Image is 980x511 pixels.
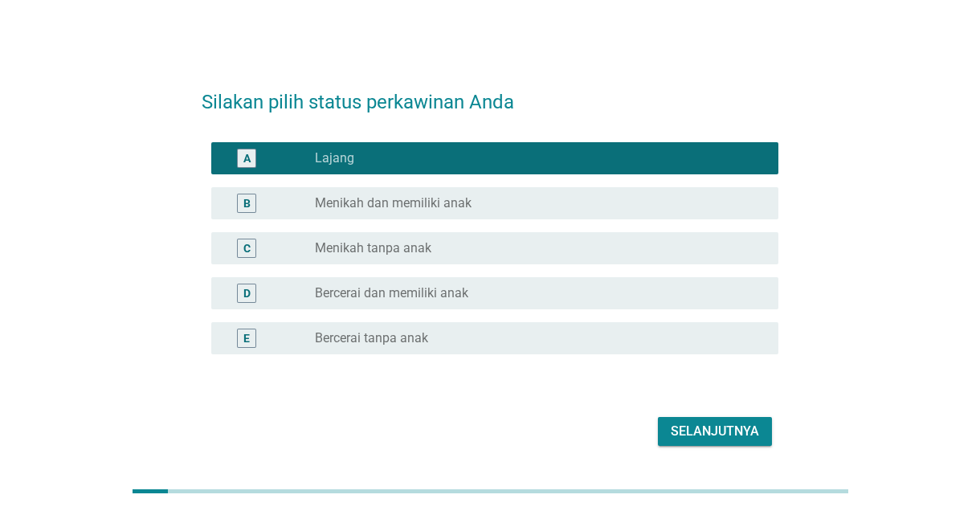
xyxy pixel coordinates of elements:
button: Selanjutnya [658,417,772,446]
label: Menikah tanpa anak [315,240,431,256]
div: B [243,194,251,211]
h2: Silakan pilih status perkawinan Anda [202,72,778,117]
label: Bercerai dan memiliki anak [315,285,468,301]
div: C [243,239,251,256]
div: E [243,329,250,346]
label: Menikah dan memiliki anak [315,195,472,211]
div: Selanjutnya [671,422,759,441]
label: Lajang [315,150,354,166]
label: Bercerai tanpa anak [315,330,428,346]
div: A [243,149,251,166]
div: D [243,284,251,301]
